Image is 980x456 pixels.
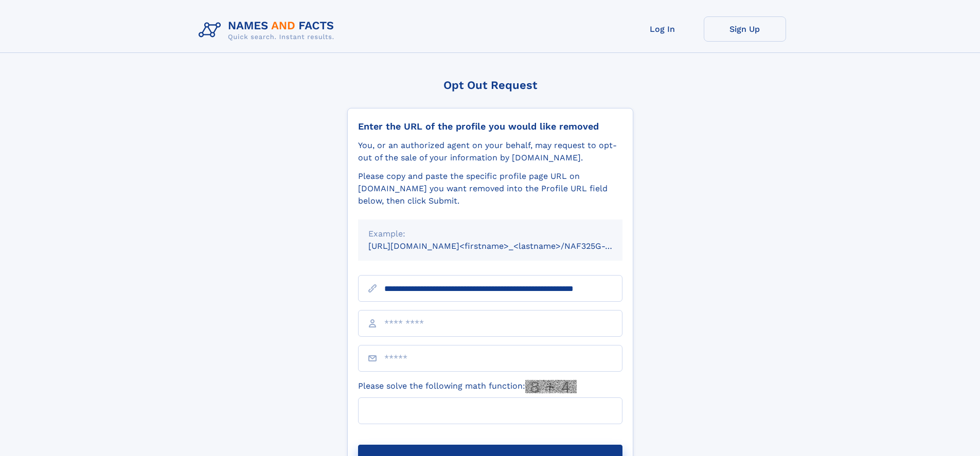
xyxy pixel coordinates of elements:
[194,16,343,44] img: Logo Names and Facts
[621,16,704,42] a: Log In
[358,121,622,132] div: Enter the URL of the profile you would like removed
[358,170,622,207] div: Please copy and paste the specific profile page URL on [DOMAIN_NAME] you want removed into the Pr...
[368,228,612,240] div: Example:
[358,139,622,164] div: You, or an authorized agent on your behalf, may request to opt-out of the sale of your informatio...
[347,79,633,92] div: Opt Out Request
[368,241,642,251] small: [URL][DOMAIN_NAME]<firstname>_<lastname>/NAF325G-xxxxxxxx
[704,16,786,42] a: Sign Up
[358,380,577,393] label: Please solve the following math function:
